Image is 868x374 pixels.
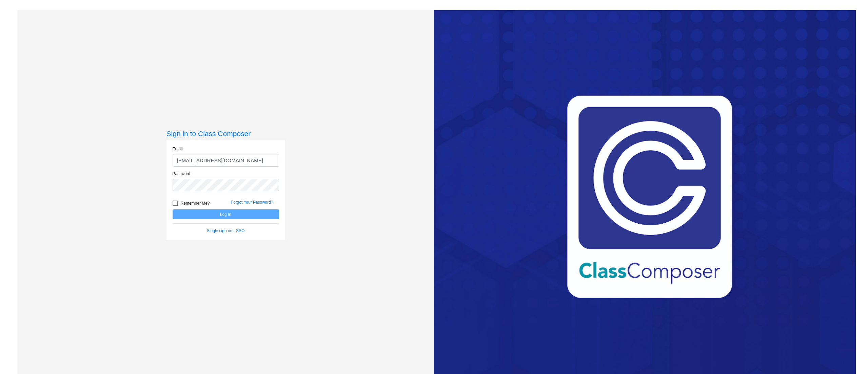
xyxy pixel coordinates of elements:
[173,209,279,219] button: Log In
[166,129,285,138] h3: Sign in to Class Composer
[173,171,191,177] label: Password
[173,146,183,152] label: Email
[231,200,273,205] a: Forgot Your Password?
[207,228,244,233] a: Single sign on - SSO
[181,199,210,207] span: Remember Me?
